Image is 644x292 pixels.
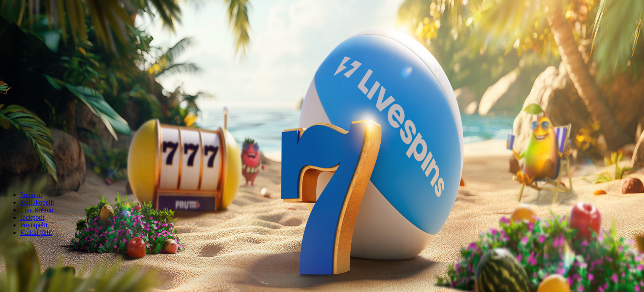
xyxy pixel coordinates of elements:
[20,191,42,198] a: Suositut
[3,177,641,252] header: Lobby
[20,229,52,236] a: Kaikki pelit
[20,199,54,206] a: Kolikkopelit
[20,214,45,221] a: Jackpotit
[20,221,48,229] a: Pöytäpelit
[3,177,641,237] nav: Lobby
[20,206,53,213] a: Live Kasino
